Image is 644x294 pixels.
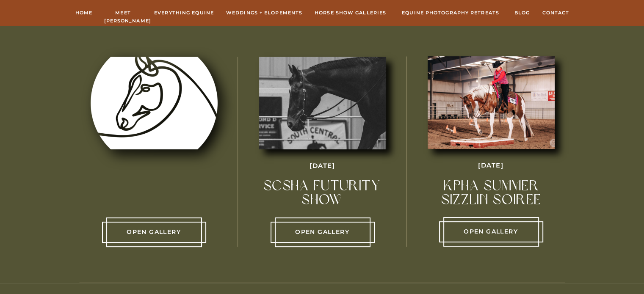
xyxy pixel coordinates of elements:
a: Everything Equine [153,9,215,16]
a: Blog [514,9,531,16]
a: Meet [PERSON_NAME] [104,9,142,16]
h2: KPHA Summer sizzlin soiree [413,179,570,209]
p: [DATE] [285,160,359,170]
h1: Find your show: [125,3,520,24]
a: Weddings + Elopements [226,9,303,16]
a: Contact [542,9,570,16]
a: Equine Photography Retreats [399,9,503,16]
p: [DATE] [454,160,528,169]
a: Open Gallery [275,227,370,237]
a: Open Gallery [443,227,539,237]
a: Home [75,9,93,16]
a: KPHA Summersizzlin soiree [413,179,570,209]
p: Open Gallery [106,227,202,237]
h2: SCSHA Futurity Show [246,179,399,209]
a: hORSE sHOW gALLERIES [313,9,388,16]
